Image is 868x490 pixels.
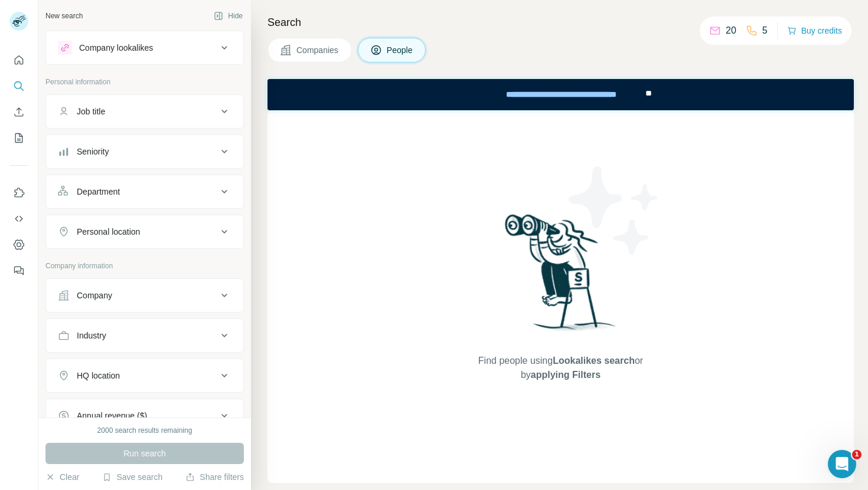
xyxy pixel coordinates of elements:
[46,137,243,166] button: Seniority
[9,50,28,71] button: Quick start
[45,11,83,21] div: New search
[79,42,153,54] div: Company lookalikes
[77,146,109,157] div: Seniority
[97,425,192,436] div: 2000 search results remaining
[45,77,244,87] p: Personal information
[9,208,28,229] button: Use Surfe API
[296,44,340,56] span: Companies
[46,321,243,350] button: Industry
[45,261,244,271] p: Company information
[46,402,243,430] button: Annual revenue ($)
[46,34,243,62] button: Company lookalikes
[46,97,243,126] button: Job title
[46,281,243,310] button: Company
[46,177,243,206] button: Department
[45,471,79,483] button: Clear
[102,471,162,483] button: Save search
[787,22,842,39] button: Buy credits
[46,218,243,246] button: Personal location
[387,44,414,56] span: People
[561,157,667,264] img: Surfe Illustration - Stars
[77,226,140,238] div: Personal location
[77,106,105,117] div: Job title
[267,14,854,31] h4: Search
[466,354,655,382] span: Find people using or by
[553,356,635,366] span: Lookalikes search
[185,471,244,483] button: Share filters
[726,24,736,38] p: 20
[9,260,28,281] button: Feedback
[77,186,120,198] div: Department
[77,410,147,422] div: Annual revenue ($)
[77,290,112,301] div: Company
[9,127,28,149] button: My lists
[9,182,28,203] button: Use Surfe on LinkedIn
[267,79,854,110] iframe: Banner
[77,370,120,382] div: HQ location
[500,211,622,343] img: Surfe Illustration - Woman searching with binoculars
[9,101,28,123] button: Enrich CSV
[9,75,28,97] button: Search
[762,24,768,38] p: 5
[531,370,601,380] span: applying Filters
[828,450,856,478] iframe: Intercom live chat
[46,361,243,390] button: HQ location
[205,7,251,25] button: Hide
[77,330,106,341] div: Industry
[852,450,862,459] span: 1
[9,234,28,255] button: Dashboard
